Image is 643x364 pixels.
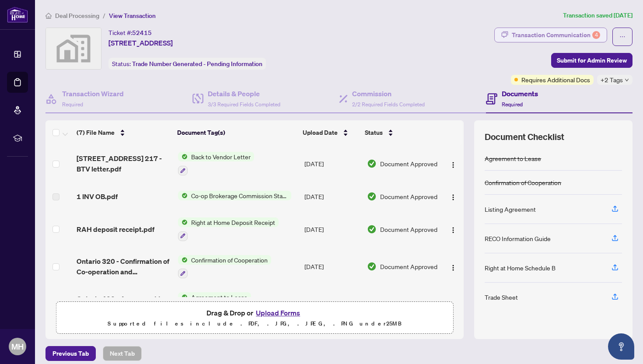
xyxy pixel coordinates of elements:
[206,307,303,318] span: Drag & Drop or
[352,101,425,108] span: 2/2 Required Fields Completed
[301,248,363,286] td: [DATE]
[178,152,188,161] img: Status Icon
[592,31,600,39] div: 4
[301,182,363,210] td: [DATE]
[208,101,280,108] span: 3/3 Required Fields Completed
[601,75,623,85] span: +2 Tags
[56,302,453,334] span: Drag & Drop orUpload FormsSupported files include .PDF, .JPG, .JPEG, .PNG under25MB
[502,101,523,108] span: Required
[512,28,600,42] div: Transaction Communication
[494,28,607,42] button: Transaction Communication4
[45,13,52,19] span: home
[446,259,460,273] button: Logo
[178,255,188,265] img: Status Icon
[11,340,24,353] span: MH
[446,222,460,236] button: Logo
[619,34,626,40] span: ellipsis
[77,256,171,277] span: Ontario 320 - Confirmation of Co-operation and Representation 20 1.pdf
[446,189,460,203] button: Logo
[45,346,96,361] button: Previous Tab
[450,264,457,271] img: Logo
[485,154,541,163] div: Agreement to Lease
[46,28,101,69] img: svg%3e
[380,192,437,201] span: Document Approved
[109,12,156,20] span: View Transaction
[188,292,251,302] span: Agreement to Lease
[446,157,460,171] button: Logo
[450,194,457,201] img: Logo
[380,159,437,168] span: Document Approved
[625,78,629,82] span: down
[485,204,536,214] div: Listing Agreement
[103,10,105,21] li: /
[367,224,377,234] img: Document Status
[178,255,271,279] button: Status IconConfirmation of Cooperation
[55,12,99,20] span: Deal Processing
[77,294,171,315] span: Ontario 400 - Agreement to Lease Residential 26 1.pdf
[188,152,254,161] span: Back to Vendor Letter
[77,153,171,174] span: [STREET_ADDRESS] 217 - BTV letter.pdf
[557,53,627,67] span: Submit for Admin Review
[303,128,338,137] span: Upload Date
[485,263,556,273] div: Right at Home Schedule B
[365,128,383,137] span: Status
[485,178,561,187] div: Confirmation of Cooperation
[301,285,363,323] td: [DATE]
[502,88,538,99] h4: Documents
[352,88,425,99] h4: Commission
[485,234,551,243] div: RECO Information Guide
[301,210,363,248] td: [DATE]
[52,346,89,360] span: Previous Tab
[77,128,115,137] span: (7) File Name
[367,262,377,271] img: Document Status
[132,60,262,68] span: Trade Number Generated - Pending Information
[77,224,154,234] span: RAH deposit receipt.pdf
[178,292,188,302] img: Status Icon
[178,152,254,175] button: Status IconBack to Vendor Letter
[380,224,437,234] span: Document Approved
[608,333,634,360] button: Open asap
[103,346,142,361] button: Next Tab
[178,292,251,316] button: Status IconAgreement to Lease
[563,10,633,21] article: Transaction saved [DATE]
[485,131,564,143] span: Document Checklist
[108,28,152,38] div: Ticket #:
[178,191,291,200] button: Status IconCo-op Brokerage Commission Statement
[188,217,279,227] span: Right at Home Deposit Receipt
[108,38,173,48] span: [STREET_ADDRESS]
[253,307,303,318] button: Upload Forms
[73,120,174,145] th: (7) File Name
[380,262,437,271] span: Document Approved
[132,29,152,37] span: 52415
[62,318,447,329] p: Supported files include .PDF, .JPG, .JPEG, .PNG under 25 MB
[108,58,266,70] div: Status:
[62,101,83,108] span: Required
[361,120,439,145] th: Status
[178,191,188,200] img: Status Icon
[208,88,280,99] h4: Details & People
[62,88,124,99] h4: Transaction Wizard
[450,161,457,168] img: Logo
[521,75,590,84] span: Requires Additional Docs
[450,227,457,234] img: Logo
[188,191,291,200] span: Co-op Brokerage Commission Statement
[301,145,363,182] td: [DATE]
[188,255,271,265] span: Confirmation of Cooperation
[485,292,518,302] div: Trade Sheet
[7,7,28,23] img: logo
[551,53,633,68] button: Submit for Admin Review
[77,191,118,202] span: 1 INV OB.pdf
[367,192,377,201] img: Document Status
[299,120,361,145] th: Upload Date
[174,120,300,145] th: Document Tag(s)
[178,217,279,241] button: Status IconRight at Home Deposit Receipt
[367,159,377,168] img: Document Status
[178,217,188,227] img: Status Icon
